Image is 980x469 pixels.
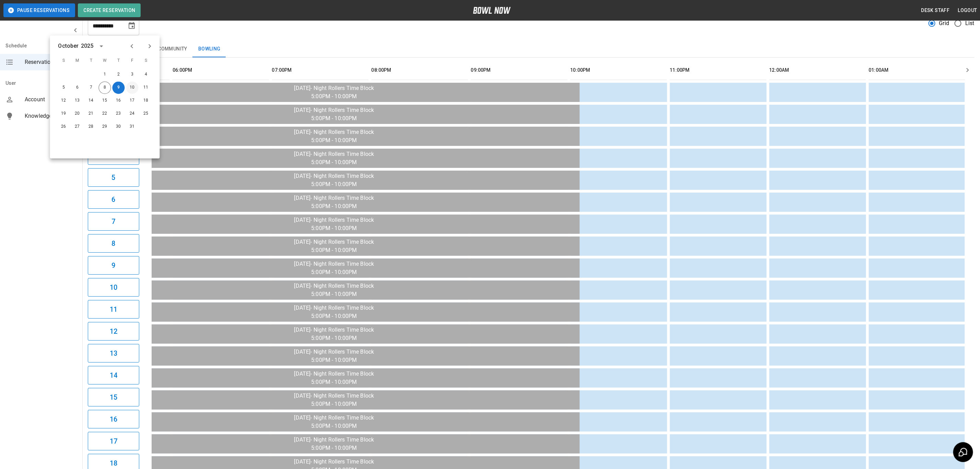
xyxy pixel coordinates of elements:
button: Previous month [126,41,138,52]
span: W [99,54,111,68]
span: Knowledge Base [25,112,77,120]
button: Oct 24, 2025 [126,108,139,120]
img: logo [473,7,511,14]
div: October [58,42,79,50]
button: Oct 14, 2025 [85,95,97,107]
span: Account [25,95,77,104]
div: inventory tabs [88,41,975,57]
span: F [126,54,139,68]
button: Oct 8, 2025 [99,82,111,94]
span: S [140,54,152,68]
h6: 15 [110,392,117,403]
button: Oct 31, 2025 [126,121,139,133]
span: M [71,54,84,68]
div: 2025 [81,42,94,50]
button: Oct 13, 2025 [71,95,84,107]
button: Oct 18, 2025 [140,95,152,107]
span: S [58,54,70,68]
button: 9 [88,256,139,275]
button: Desk Staff [919,4,953,17]
button: 6 [88,190,139,209]
h6: 6 [111,194,115,205]
h6: 13 [110,348,117,359]
h6: 10 [110,282,117,293]
button: Oct 20, 2025 [71,108,84,120]
button: Oct 17, 2025 [126,95,139,107]
button: Oct 30, 2025 [113,121,125,133]
button: 13 [88,344,139,363]
h6: 5 [111,172,115,183]
button: Oct 21, 2025 [85,108,97,120]
button: 14 [88,366,139,385]
button: Oct 12, 2025 [58,95,70,107]
h6: 12 [110,326,117,337]
button: Oct 16, 2025 [113,95,125,107]
button: Oct 6, 2025 [71,82,84,94]
button: Oct 19, 2025 [58,108,70,120]
h6: 14 [110,370,117,381]
button: Oct 26, 2025 [58,121,70,133]
span: T [113,54,125,68]
button: 5 [88,168,139,187]
button: 8 [88,234,139,253]
button: 16 [88,410,139,428]
span: List [965,19,975,27]
button: Oct 27, 2025 [71,121,84,133]
h6: 17 [110,436,117,447]
button: Oct 9, 2025 [113,82,125,94]
button: Oct 5, 2025 [58,82,70,94]
span: T [85,54,97,68]
button: Community [152,41,193,57]
button: Next month [144,41,156,52]
button: 12 [88,322,139,341]
h6: 11 [110,304,117,315]
button: Oct 11, 2025 [140,82,152,94]
button: Oct 15, 2025 [99,95,111,107]
button: Oct 3, 2025 [126,69,139,81]
button: 10 [88,278,139,297]
button: Oct 25, 2025 [140,108,152,120]
button: Oct 2, 2025 [113,69,125,81]
button: Oct 29, 2025 [99,121,111,133]
button: Oct 7, 2025 [85,82,97,94]
button: 17 [88,432,139,450]
button: Oct 10, 2025 [126,82,139,94]
button: 15 [88,388,139,407]
button: calendar view is open, switch to year view [95,41,107,52]
button: Oct 1, 2025 [99,69,111,81]
button: Oct 28, 2025 [85,121,97,133]
span: Reservations [25,58,77,66]
h6: 7 [111,216,115,227]
h6: 9 [111,260,115,271]
button: Oct 23, 2025 [113,108,125,120]
h6: 8 [111,238,115,249]
button: Oct 22, 2025 [99,108,111,120]
button: Oct 4, 2025 [140,69,152,81]
button: Bowling [193,41,226,57]
h6: 18 [110,458,117,469]
span: Grid [939,19,949,27]
button: 7 [88,212,139,231]
button: 11 [88,300,139,319]
button: Create Reservation [78,3,141,17]
button: Logout [955,4,980,17]
button: Pause Reservations [3,3,75,17]
h6: 16 [110,414,117,425]
button: Choose date, selected date is Oct 9, 2025 [125,19,139,33]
